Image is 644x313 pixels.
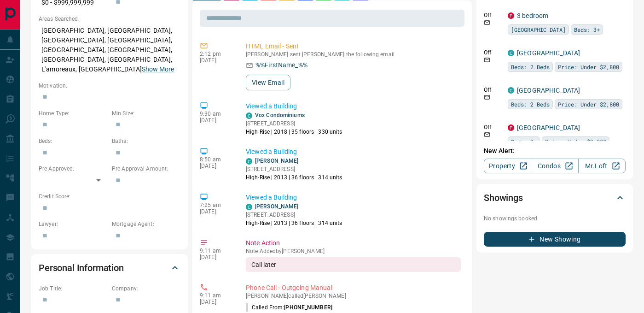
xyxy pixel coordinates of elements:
p: Phone Call - Outgoing Manual [246,283,461,293]
p: Areas Searched: [39,15,180,23]
h2: Personal Information [39,260,124,275]
a: [GEOGRAPHIC_DATA] [517,49,580,57]
p: [PERSON_NAME] called [PERSON_NAME] [246,293,461,299]
a: [GEOGRAPHIC_DATA] [517,87,580,94]
p: 9:30 am [200,111,232,117]
p: Lawyer: [39,220,107,228]
button: View Email [246,75,290,90]
p: High-Rise | 2013 | 36 floors | 314 units [246,219,342,227]
div: condos.ca [508,87,514,94]
a: Property [484,159,531,173]
span: Price: Under $2,800 [558,62,619,71]
p: %%FirstName_%% [255,60,307,70]
p: Company: [112,284,180,293]
p: 8:50 am [200,156,232,163]
p: 2:12 pm [200,51,232,57]
a: 3 bedroom [517,12,548,19]
p: Home Type: [39,109,107,118]
div: Personal Information [39,257,180,279]
p: Viewed a Building [246,147,461,157]
button: New Showing [484,232,626,247]
div: condos.ca [246,112,252,119]
p: Note Added by [PERSON_NAME] [246,248,461,254]
svg: Email [484,131,490,138]
p: [STREET_ADDRESS] [246,119,342,128]
a: [PERSON_NAME] [255,158,298,164]
p: [STREET_ADDRESS] [246,211,342,219]
p: Off [484,11,502,19]
span: Beds: 3+ [574,25,600,34]
p: Viewed a Building [246,101,461,111]
p: Baths: [112,137,180,145]
a: Mr.Loft [578,159,626,173]
p: Beds: [39,137,107,145]
p: Pre-Approved: [39,165,107,173]
p: High-Rise | 2013 | 36 floors | 314 units [246,173,342,182]
div: condos.ca [246,158,252,165]
p: Min Size: [112,109,180,118]
div: property.ca [508,12,514,19]
p: [DATE] [200,163,232,169]
p: High-Rise | 2018 | 35 floors | 330 units [246,128,342,136]
p: Off [484,123,502,131]
h2: Showings [484,190,523,205]
span: [GEOGRAPHIC_DATA] [511,25,566,34]
p: Credit Score: [39,192,180,201]
span: Price: Under $2,800 [558,100,619,109]
p: HTML Email - Sent [246,41,461,51]
p: 9:11 am [200,248,232,254]
p: [DATE] [200,57,232,64]
p: New Alert: [484,146,626,156]
span: Price: Under $2,800 [545,137,606,146]
svg: Email [484,19,490,26]
div: Showings [484,187,626,209]
p: [DATE] [200,254,232,260]
p: [GEOGRAPHIC_DATA], [GEOGRAPHIC_DATA], [GEOGRAPHIC_DATA], [GEOGRAPHIC_DATA], [GEOGRAPHIC_DATA], [G... [39,23,180,77]
p: Called From: [246,303,332,312]
button: Show More [142,65,174,74]
div: condos.ca [508,50,514,56]
p: [DATE] [200,117,232,124]
p: 7:25 am [200,202,232,208]
svg: Email [484,94,490,100]
svg: Email [484,57,490,63]
span: Beds: 2+ [511,137,537,146]
p: [STREET_ADDRESS] [246,165,342,173]
span: [PHONE_NUMBER] [284,304,332,311]
p: [DATE] [200,299,232,305]
div: condos.ca [246,204,252,210]
div: Call later [246,257,461,272]
p: Viewed a Building [246,193,461,202]
a: Vox Condominiums [255,112,305,118]
p: Pre-Approval Amount: [112,165,180,173]
a: [GEOGRAPHIC_DATA] [517,124,580,131]
p: [PERSON_NAME] sent [PERSON_NAME] the following email [246,51,461,58]
a: [PERSON_NAME] [255,203,298,210]
p: Motivation: [39,82,180,90]
span: Beds: 2 Beds [511,62,550,71]
p: Job Title: [39,284,107,293]
p: Mortgage Agent: [112,220,180,228]
p: [DATE] [200,208,232,215]
div: property.ca [508,124,514,131]
span: Beds: 2 Beds [511,100,550,109]
a: Condos [531,159,578,173]
p: Off [484,86,502,94]
p: Off [484,48,502,57]
p: Note Action [246,238,461,248]
p: 9:11 am [200,292,232,299]
p: No showings booked [484,214,626,223]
